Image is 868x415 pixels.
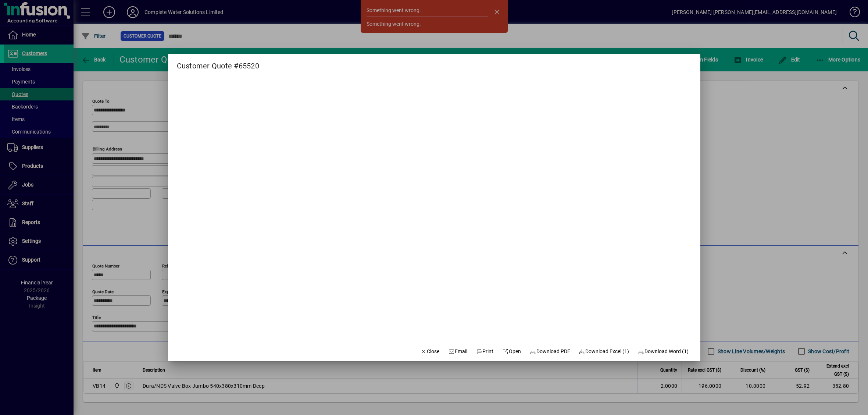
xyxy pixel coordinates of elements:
a: Download PDF [527,345,573,358]
span: Download PDF [530,348,570,355]
span: Email [448,348,467,355]
button: Close [418,345,443,358]
h2: Customer Quote #65520 [168,54,268,72]
button: Download Excel (1) [576,345,632,358]
span: Print [476,348,494,355]
span: Close [421,348,440,355]
span: Download Excel (1) [579,348,629,355]
button: Email [445,345,470,358]
a: Open [500,345,524,358]
button: Download Word (1) [635,345,692,358]
span: Open [503,348,521,355]
span: Download Word (1) [638,348,689,355]
button: Print [473,345,497,358]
